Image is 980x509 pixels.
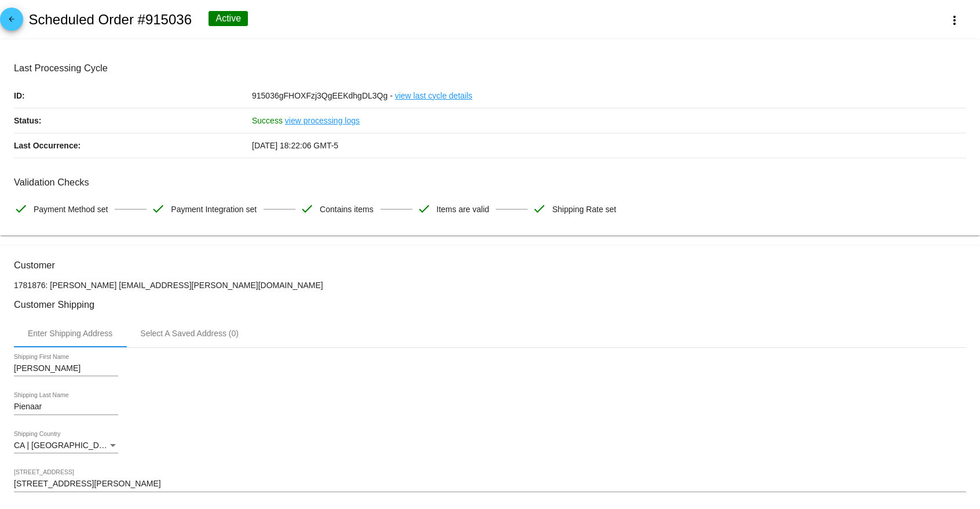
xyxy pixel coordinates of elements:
span: [DATE] 18:22:06 GMT-5 [252,141,338,150]
mat-icon: check [532,202,546,216]
a: view processing logs [285,108,360,133]
div: Active [209,11,248,26]
p: 1781876: [PERSON_NAME] [EMAIL_ADDRESS][PERSON_NAME][DOMAIN_NAME] [14,281,966,290]
mat-icon: check [300,202,314,216]
a: view last cycle details [395,83,473,108]
span: CA | [GEOGRAPHIC_DATA] [14,441,116,450]
span: Shipping Rate set [552,197,616,221]
span: Payment Integration set [171,197,257,221]
span: Payment Method set [34,197,108,221]
h3: Customer Shipping [14,299,966,310]
span: Success [252,116,283,125]
input: Shipping First Name [14,364,118,373]
mat-icon: arrow_back [5,15,19,29]
p: Status: [14,108,252,133]
input: Shipping Street 1 [14,479,966,489]
h3: Customer [14,260,966,271]
span: 915036gFHOXFzj3QgEEKdhgDL3Qg - [252,91,393,100]
h2: Scheduled Order #915036 [28,12,192,28]
h3: Validation Checks [14,177,966,188]
mat-icon: more_vert [948,13,961,27]
span: Contains items [320,197,374,221]
input: Shipping Last Name [14,402,118,412]
div: Enter Shipping Address [28,329,112,338]
p: ID: [14,83,252,108]
div: Select A Saved Address (0) [140,329,239,338]
mat-icon: check [14,202,28,216]
h3: Last Processing Cycle [14,63,966,74]
span: Items are valid [437,197,489,221]
mat-icon: check [151,202,165,216]
mat-icon: check [417,202,431,216]
mat-select: Shipping Country [14,441,118,450]
p: Last Occurrence: [14,133,252,158]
